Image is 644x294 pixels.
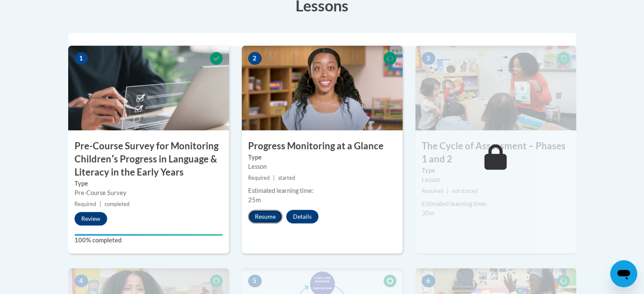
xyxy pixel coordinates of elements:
[75,188,223,198] div: Pre-Course Survey
[75,234,223,236] div: Your progress
[415,140,576,166] h3: The Cycle of Assessment – Phases 1 and 2
[75,275,88,287] span: 4
[286,210,318,223] button: Details
[242,46,403,130] img: Course Image
[75,236,223,245] label: 100% completed
[248,210,282,223] button: Resume
[68,140,229,179] h3: Pre-Course Survey for Monitoring Childrenʹs Progress in Language & Literacy in the Early Years
[75,212,107,225] button: Review
[422,209,434,217] span: 30m
[75,201,96,207] span: Required
[248,52,262,65] span: 2
[422,275,435,287] span: 6
[75,179,223,188] label: Type
[415,46,576,130] img: Course Image
[105,201,130,207] span: completed
[75,52,88,65] span: 1
[610,260,637,287] iframe: Button to launch messaging window
[248,196,261,203] span: 25m
[422,166,570,175] label: Type
[273,175,275,181] span: |
[422,52,435,65] span: 3
[68,46,229,130] img: Course Image
[248,186,396,195] div: Estimated learning time:
[447,188,448,194] span: |
[100,201,101,207] span: |
[422,175,570,184] div: Lesson
[248,175,270,181] span: Required
[422,199,570,209] div: Estimated learning time:
[278,175,295,181] span: started
[248,275,262,287] span: 5
[248,162,396,171] div: Lesson
[452,188,478,194] span: not started
[248,153,396,162] label: Type
[422,188,443,194] span: Required
[242,140,403,153] h3: Progress Monitoring at a Glance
